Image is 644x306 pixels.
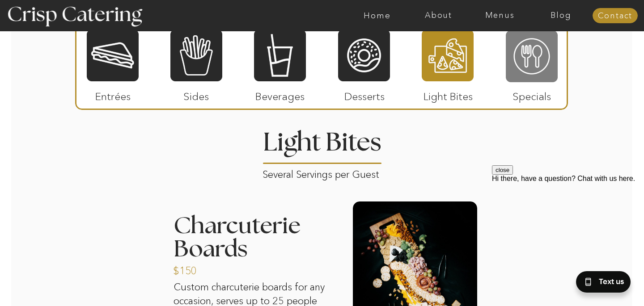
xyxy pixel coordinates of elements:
[502,81,561,107] p: Specials
[418,81,478,107] p: Light Bites
[347,11,408,20] a: Home
[555,261,644,306] iframe: podium webchat widget bubble
[530,11,592,20] a: Blog
[83,81,143,107] p: Entrées
[250,81,309,107] p: Beverages
[335,81,394,107] p: Desserts
[166,81,226,107] p: Sides
[263,166,382,176] p: Several Servings per Guest
[174,214,338,261] h3: Charcuterie Boards
[492,165,644,272] iframe: podium webchat widget prompt
[259,130,385,163] h2: Light Bites
[408,11,469,20] a: About
[173,256,233,281] a: $150
[469,11,530,20] a: Menus
[593,12,638,21] a: Contact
